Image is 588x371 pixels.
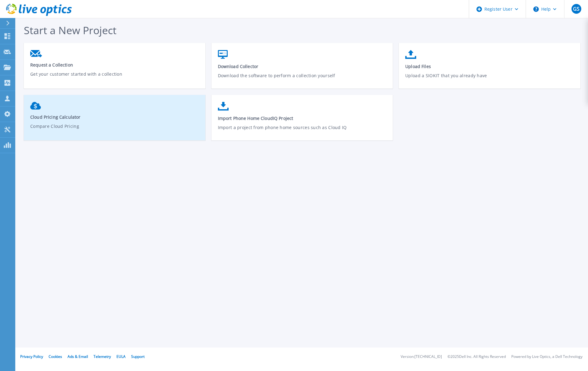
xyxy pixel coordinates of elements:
span: GS [573,6,579,11]
a: Request a CollectionGet your customer started with a collection [24,47,205,89]
p: Get your customer started with a collection [30,71,199,85]
span: Start a New Project [24,23,116,37]
a: Support [131,354,145,359]
p: Upload a SIOKIT that you already have [405,72,574,86]
a: Upload FilesUpload a SIOKIT that you already have [399,47,580,91]
a: Cookies [49,354,62,359]
a: Cloud Pricing CalculatorCompare Cloud Pricing [24,99,205,142]
a: Ads & Email [68,354,88,359]
li: © 2025 Dell Inc. All Rights Reserved [447,355,506,359]
li: Version: [TECHNICAL_ID] [401,355,442,359]
span: Upload Files [405,63,574,69]
span: Request a Collection [30,62,199,68]
a: Telemetry [94,354,111,359]
span: Download Collector [218,63,387,69]
a: Download CollectorDownload the software to perform a collection yourself [211,47,393,91]
p: Compare Cloud Pricing [30,123,199,137]
p: Import a project from phone home sources such as Cloud IQ [218,124,387,138]
li: Powered by Live Optics, a Dell Technology [511,355,582,359]
p: Download the software to perform a collection yourself [218,72,387,86]
span: Cloud Pricing Calculator [30,114,199,120]
a: Privacy Policy [20,354,43,359]
a: EULA [116,354,126,359]
span: Import Phone Home CloudIQ Project [218,115,387,121]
